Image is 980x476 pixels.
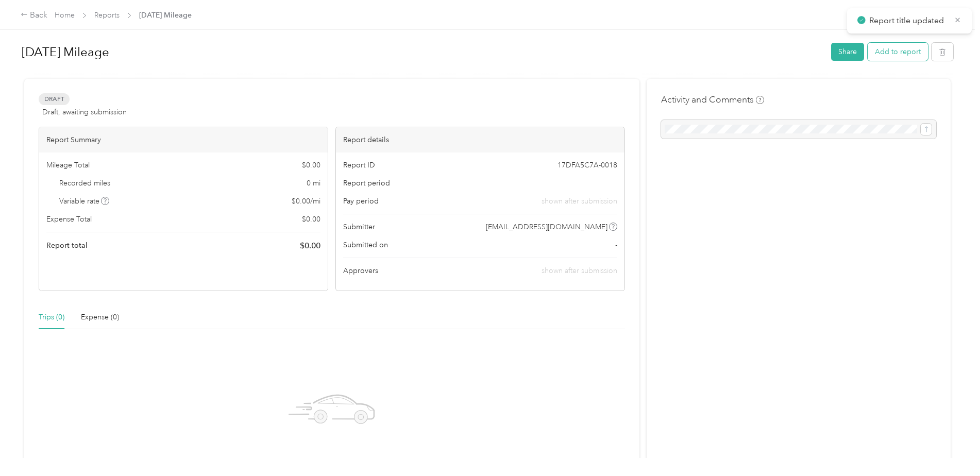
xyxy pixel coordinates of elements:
[542,196,617,207] span: shown after submission
[486,222,607,232] span: [EMAIL_ADDRESS][DOMAIN_NAME]
[343,178,390,189] span: Report period
[343,222,375,232] span: Submitter
[557,160,617,171] span: 17DFA5C7A-0018
[139,10,192,21] span: [DATE] Mileage
[343,265,378,276] span: Approvers
[46,214,92,225] span: Expense Total
[39,312,64,323] div: Trips (0)
[39,127,328,152] div: Report Summary
[302,214,320,225] span: $ 0.00
[300,240,320,252] span: $ 0.00
[292,196,320,207] span: $ 0.00 / mi
[39,93,70,105] span: Draft
[615,240,617,250] span: -
[46,240,88,251] span: Report total
[336,127,624,152] div: Report details
[55,11,75,20] a: Home
[21,9,47,22] div: Back
[343,240,388,250] span: Submitted on
[302,160,320,171] span: $ 0.00
[922,418,980,476] iframe: Everlance-gr Chat Button Frame
[59,196,110,207] span: Variable rate
[42,107,127,117] span: Draft, awaiting submission
[22,40,824,64] h1: September 2025 Mileage
[831,43,864,61] button: Share
[59,178,110,189] span: Recorded miles
[869,14,947,27] p: Report title updated
[542,266,617,275] span: shown after submission
[343,160,375,171] span: Report ID
[343,196,379,207] span: Pay period
[46,160,90,171] span: Mileage Total
[307,178,320,189] span: 0 mi
[81,312,119,323] div: Expense (0)
[94,11,120,20] a: Reports
[868,43,928,61] button: Add to report
[661,93,764,106] h4: Activity and Comments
